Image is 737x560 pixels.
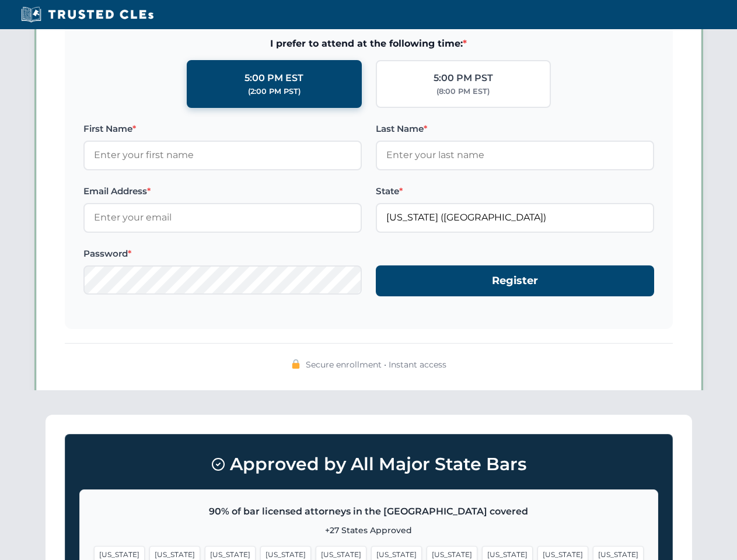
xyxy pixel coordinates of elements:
[94,524,644,537] p: +27 States Approved
[376,184,654,198] label: State
[376,122,654,136] label: Last Name
[83,141,362,170] input: Enter your first name
[83,184,362,198] label: Email Address
[436,86,490,97] div: (8:00 PM EST)
[94,504,644,519] p: 90% of bar licensed attorneys in the [GEOGRAPHIC_DATA] covered
[83,247,362,261] label: Password
[376,203,654,232] input: Florida (FL)
[434,71,493,86] div: 5:00 PM PST
[18,6,157,23] img: Trusted CLEs
[79,449,658,480] h3: Approved by All Major State Bars
[376,265,654,296] button: Register
[83,203,362,232] input: Enter your email
[306,358,446,371] span: Secure enrollment • Instant access
[83,36,654,51] span: I prefer to attend at the following time:
[244,71,303,86] div: 5:00 PM EST
[248,86,301,97] div: (2:00 PM PST)
[83,122,362,136] label: First Name
[291,359,301,369] img: 🔒
[376,141,654,170] input: Enter your last name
